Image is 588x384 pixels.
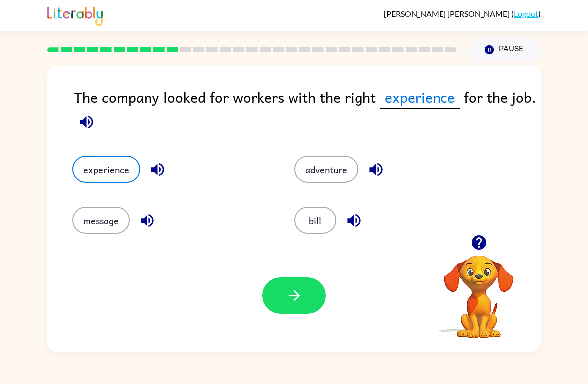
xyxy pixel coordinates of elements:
img: Literably [47,4,103,26]
video: Your browser must support playing .mp4 files to use Literably. Please try using another browser. [429,240,529,340]
div: The company looked for workers with the right for the job. [74,86,541,136]
span: [PERSON_NAME] [PERSON_NAME] [384,9,511,18]
a: Logout [514,9,538,18]
button: Pause [468,38,541,61]
div: ( ) [384,9,541,18]
button: bill [294,207,336,234]
button: message [72,207,130,234]
button: experience [72,156,140,183]
button: adventure [294,156,358,183]
span: experience [380,86,460,109]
